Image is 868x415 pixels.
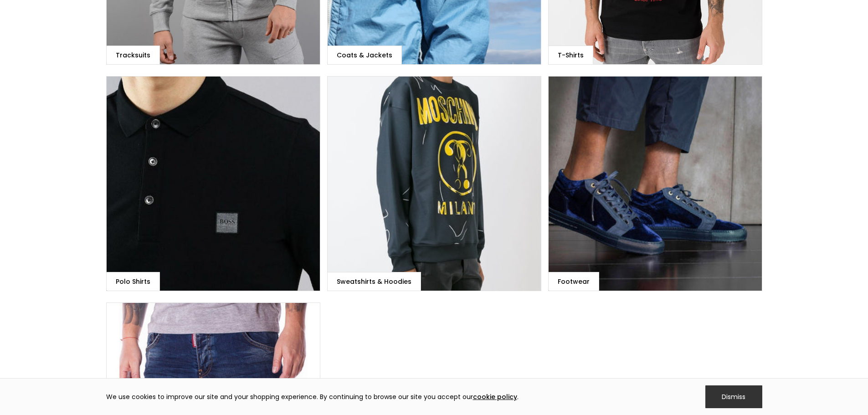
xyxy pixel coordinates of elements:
div: Polo Shirts [116,277,150,286]
div: We use cookies to improve our site and your shopping experience. By continuing to browse our site... [106,392,519,401]
div: Tracksuits [116,51,150,60]
div: T-Shirts [558,51,584,60]
div: Sweatshirts & Hoodies [337,277,411,286]
a: Sweatshirts & Hoodies [327,76,541,291]
div: Coats & Jackets [337,51,392,60]
a: Footwear [548,76,762,291]
a: cookie policy [473,392,517,401]
div: Footwear [558,277,590,286]
div: Dismiss [705,385,762,408]
a: Polo Shirts [106,76,320,291]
